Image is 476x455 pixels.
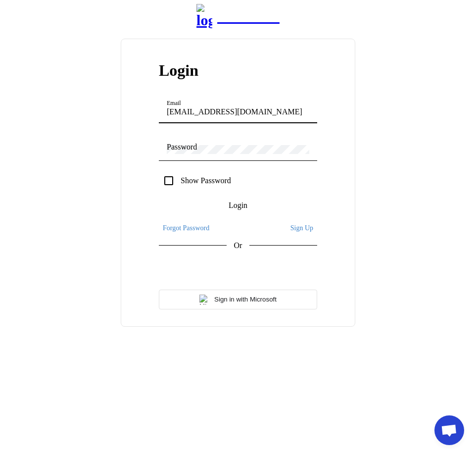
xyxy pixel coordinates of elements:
span: Or [234,241,242,250]
mat-label: Email [167,100,181,106]
iframe: Sign in with Google Button [154,259,322,281]
img: Microsoft logo [199,295,209,304]
button: Sign in with Microsoft [159,290,317,309]
img: logo [196,4,212,29]
button: Login [159,196,317,215]
span: Sign Up [290,224,313,232]
a: Open chat [434,415,464,445]
span: Forgot Password [163,224,209,232]
label: Show Password [179,176,231,185]
div: NZ Leads [217,8,280,25]
h1: Login [159,61,317,85]
mat-label: Password [167,143,197,151]
span: Login [229,201,247,210]
a: logoNZ Leads [196,4,280,29]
